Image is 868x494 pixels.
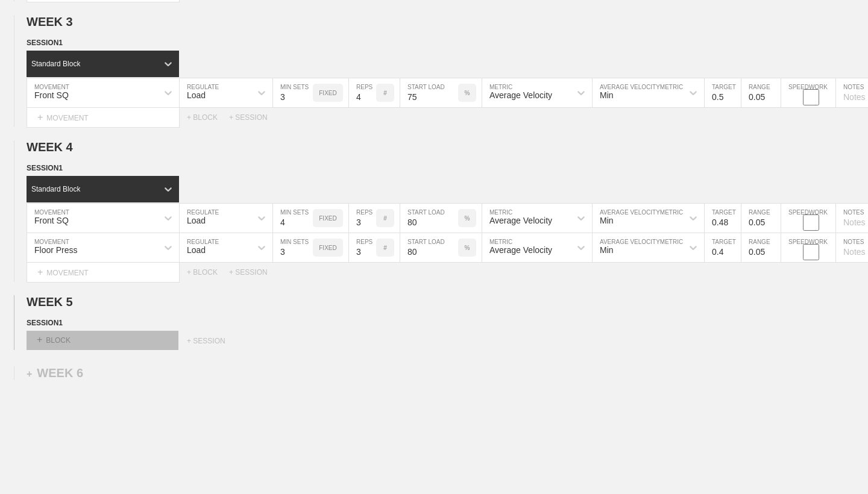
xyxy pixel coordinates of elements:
div: Average Velocity [489,245,552,255]
div: + SESSION [229,113,277,122]
p: % [465,90,470,96]
span: WEEK 4 [27,140,73,154]
span: + [37,334,42,345]
div: MOVEMENT [27,263,180,283]
div: WEEK 6 [27,366,83,380]
input: Any [400,204,458,233]
div: Load [187,90,206,100]
div: Standard Block [31,60,80,68]
p: # [383,90,387,96]
p: % [465,215,470,222]
div: Min [600,245,614,255]
div: Min [600,90,614,100]
div: MOVEMENT [27,108,180,128]
div: Average Velocity [489,90,552,100]
span: + [37,267,43,277]
p: % [465,245,470,251]
input: Any [400,233,458,262]
span: SESSION 1 [27,39,63,47]
p: FIXED [319,215,336,222]
span: + [37,112,43,122]
div: BLOCK [27,331,178,350]
p: # [383,245,387,251]
div: Front SQ [34,216,69,225]
div: Floor Press [34,245,78,255]
div: + BLOCK [187,268,229,277]
span: WEEK 5 [27,295,73,308]
p: # [383,215,387,222]
div: Front SQ [34,90,69,100]
span: + [27,369,32,379]
p: FIXED [319,245,336,251]
div: + BLOCK [187,113,229,122]
div: Min [600,216,614,225]
p: FIXED [319,90,336,96]
iframe: Chat Widget [808,436,868,494]
span: SESSION 1 [27,319,63,327]
div: Standard Block [31,185,80,193]
input: Any [400,78,458,107]
div: + SESSION [229,268,277,277]
div: + SESSION [187,337,241,350]
span: WEEK 3 [27,15,73,28]
span: SESSION 1 [27,164,63,172]
div: Load [187,245,206,255]
div: Average Velocity [489,216,552,225]
div: Load [187,216,206,225]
